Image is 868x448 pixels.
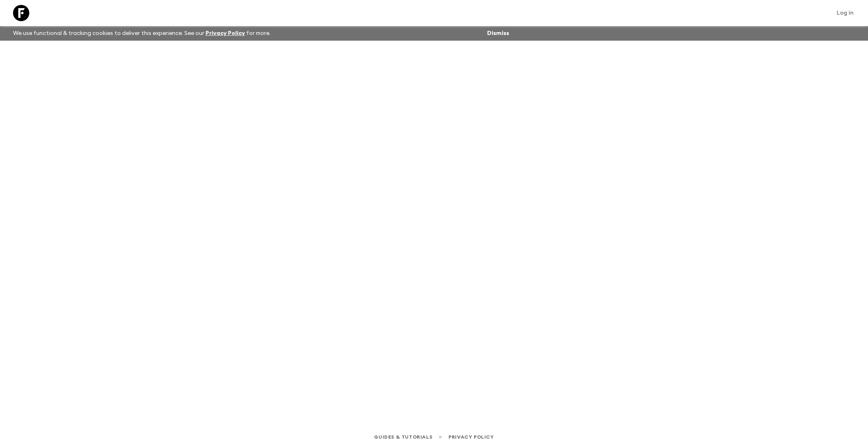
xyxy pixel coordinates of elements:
button: Dismiss [485,28,511,39]
p: We use functional & tracking cookies to deliver this experience. See our for more. [10,26,274,41]
a: Privacy Policy [206,30,245,36]
a: Privacy Policy [448,433,494,441]
a: Guides & Tutorials [374,433,432,441]
a: Log in [832,7,858,19]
